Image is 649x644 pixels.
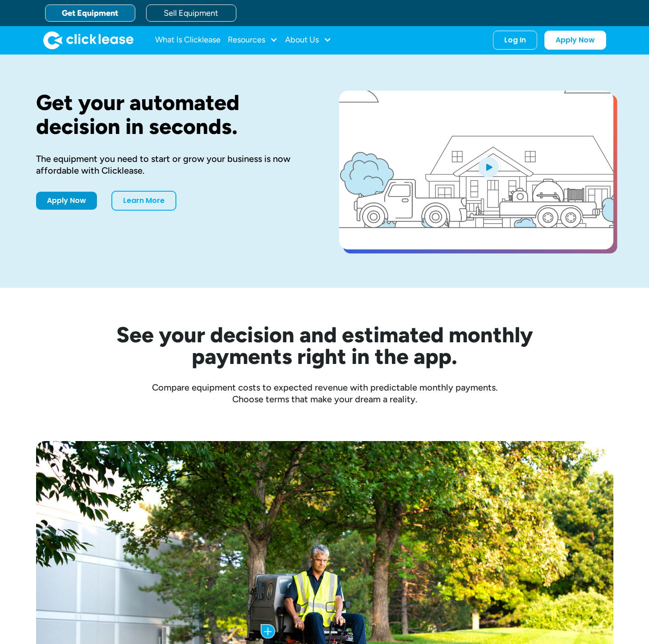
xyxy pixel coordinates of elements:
[261,624,275,639] img: Plus icon with blue background
[111,191,176,211] a: Learn More
[36,153,310,176] div: The equipment you need to start or grow your business is now affordable with Clicklease.
[228,31,278,49] div: Resources
[544,31,606,50] a: Apply Now
[72,324,577,367] h2: See your decision and estimated monthly payments right in the app.
[155,31,221,49] a: What Is Clicklease
[43,31,133,49] a: home
[146,5,236,22] a: Sell Equipment
[476,154,501,179] img: Blue play button logo on a light blue circular background
[43,31,133,49] img: Clicklease logo
[36,192,97,210] a: Apply Now
[36,91,310,138] h1: Get your automated decision in seconds.
[504,36,526,45] div: Log In
[36,382,613,405] div: Compare equipment costs to expected revenue with predictable monthly payments. Choose terms that ...
[339,91,613,249] a: open lightbox
[285,31,331,49] div: About Us
[45,5,135,22] a: Get Equipment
